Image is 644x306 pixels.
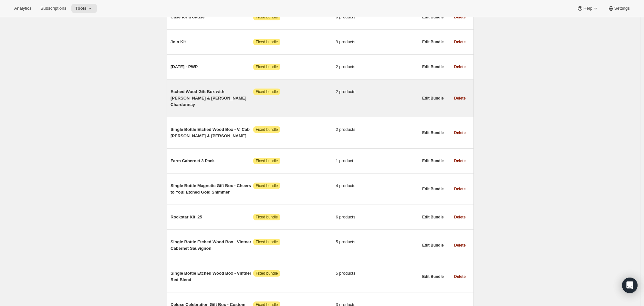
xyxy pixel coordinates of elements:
[454,243,466,248] span: Delete
[422,64,444,69] span: Edit Bundle
[171,14,253,20] span: Case for a Cause
[336,14,419,20] span: 9 products
[336,126,419,133] span: 2 products
[422,274,444,279] span: Edit Bundle
[454,274,466,279] span: Delete
[171,158,253,164] span: Farm Cabernet 3 Pack
[450,213,470,222] button: Delete
[256,215,278,220] span: Fixed bundle
[450,62,470,71] button: Delete
[256,239,278,245] span: Fixed bundle
[450,13,470,22] button: Delete
[171,39,253,45] span: Join Kit
[71,4,97,13] button: Tools
[454,186,466,192] span: Delete
[336,270,419,277] span: 5 products
[422,243,444,248] span: Edit Bundle
[418,37,448,47] button: Edit Bundle
[422,15,444,20] span: Edit Bundle
[171,64,253,70] span: [DATE] - PWP
[336,239,419,245] span: 5 products
[418,272,448,281] button: Edit Bundle
[450,37,470,47] button: Delete
[418,94,448,103] button: Edit Bundle
[422,158,444,164] span: Edit Bundle
[604,4,634,13] button: Settings
[256,127,278,132] span: Fixed bundle
[454,39,466,45] span: Delete
[450,128,470,137] button: Delete
[418,128,448,137] button: Edit Bundle
[256,158,278,164] span: Fixed bundle
[422,130,444,135] span: Edit Bundle
[418,241,448,250] button: Edit Bundle
[256,39,278,45] span: Fixed bundle
[40,6,66,11] span: Subscriptions
[422,96,444,101] span: Edit Bundle
[422,186,444,192] span: Edit Bundle
[336,64,419,70] span: 2 products
[583,6,592,11] span: Help
[422,39,444,45] span: Edit Bundle
[256,64,278,69] span: Fixed bundle
[336,158,419,164] span: 1 product
[336,89,419,95] span: 2 products
[450,241,470,250] button: Delete
[622,278,638,293] div: Open Intercom Messenger
[75,6,87,11] span: Tools
[418,185,448,194] button: Edit Bundle
[418,13,448,22] button: Edit Bundle
[171,126,253,139] span: Single Bottle Etched Wood Box - V. Cab [PERSON_NAME] & [PERSON_NAME]
[171,270,253,283] span: Single Bottle Etched Wood Box - Vintner Red Blend
[454,64,466,69] span: Delete
[450,156,470,165] button: Delete
[336,39,419,45] span: 9 products
[573,4,602,13] button: Help
[418,156,448,165] button: Edit Bundle
[10,4,35,13] button: Analytics
[14,6,31,11] span: Analytics
[256,15,278,20] span: Fixed bundle
[171,214,253,220] span: Rockstar Kit '25
[256,89,278,94] span: Fixed bundle
[256,271,278,276] span: Fixed bundle
[454,158,466,164] span: Delete
[336,214,419,220] span: 6 products
[418,62,448,71] button: Edit Bundle
[454,15,466,20] span: Delete
[454,130,466,135] span: Delete
[336,183,419,189] span: 4 products
[256,183,278,188] span: Fixed bundle
[422,215,444,220] span: Edit Bundle
[450,272,470,281] button: Delete
[614,6,630,11] span: Settings
[171,183,253,195] span: Single Bottle Magnetic Gift Box - Cheers to You! Etched Gold Shimmer
[418,213,448,222] button: Edit Bundle
[171,89,253,108] span: Etched Wood Gift Box with [PERSON_NAME] & [PERSON_NAME] Chardonnay
[454,215,466,220] span: Delete
[36,4,70,13] button: Subscriptions
[171,239,253,252] span: Single Bottle Etched Wood Box - Vintner Cabernet Sauvignon
[450,185,470,194] button: Delete
[454,96,466,101] span: Delete
[450,94,470,103] button: Delete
